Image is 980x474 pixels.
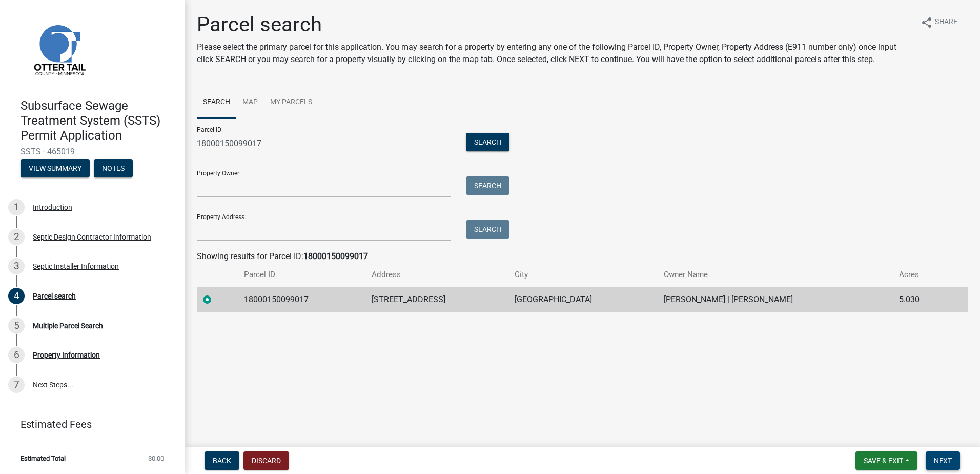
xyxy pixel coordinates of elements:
[236,86,264,119] a: Map
[303,251,368,261] strong: 18000150099017
[205,451,239,470] button: Back
[21,455,66,462] span: Estimated Total
[8,414,168,434] a: Estimated Fees
[893,263,947,287] th: Acres
[197,41,912,66] p: Please select the primary parcel for this application. You may search for a property by entering ...
[8,347,25,363] div: 6
[21,11,97,88] img: Otter Tail County, Minnesota
[197,250,968,263] div: Showing results for Parcel ID:
[197,12,912,37] h1: Parcel search
[934,457,952,465] span: Next
[33,263,119,270] div: Septic Installer Information
[508,263,658,287] th: City
[855,451,917,470] button: Save & Exit
[238,287,365,312] td: 18000150099017
[365,287,508,312] td: [STREET_ADDRESS]
[213,457,231,465] span: Back
[264,86,318,119] a: My Parcels
[21,147,164,156] span: SSTS - 465019
[864,457,903,465] span: Save & Exit
[33,322,103,329] div: Multiple Parcel Search
[658,263,893,287] th: Owner Name
[921,16,933,29] i: share
[21,165,90,173] wm-modal-confirm: Summary
[94,165,133,173] wm-modal-confirm: Notes
[658,287,893,312] td: [PERSON_NAME] | [PERSON_NAME]
[94,159,133,177] button: Notes
[21,159,90,177] button: View Summary
[33,292,76,300] div: Parcel search
[893,287,947,312] td: 5.030
[8,229,25,245] div: 2
[21,98,176,143] h4: Subsurface Sewage Treatment System (SSTS) Permit Application
[365,263,508,287] th: Address
[33,351,100,359] div: Property Information
[8,199,25,215] div: 1
[197,86,236,119] a: Search
[8,288,25,304] div: 4
[912,12,966,32] button: shareShare
[466,133,509,151] button: Search
[935,16,957,29] span: Share
[148,455,164,462] span: $0.00
[33,233,151,241] div: Septic Design Contractor Information
[33,204,72,211] div: Introduction
[8,258,25,274] div: 3
[8,377,25,393] div: 7
[238,263,365,287] th: Parcel ID
[508,287,658,312] td: [GEOGRAPHIC_DATA]
[926,451,960,470] button: Next
[8,318,25,334] div: 5
[243,451,289,470] button: Discard
[466,176,509,195] button: Search
[466,220,509,239] button: Search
